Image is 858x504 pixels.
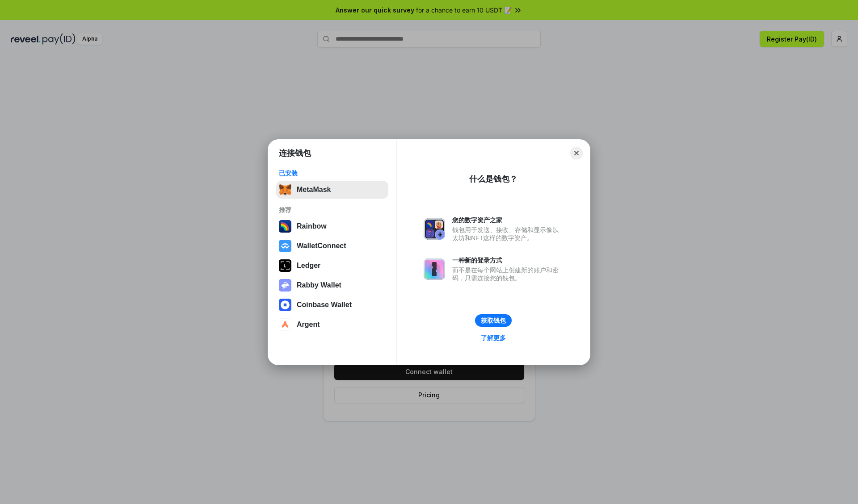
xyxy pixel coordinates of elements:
[424,218,445,240] img: svg+xml,%3Csvg%20xmlns%3D%22http%3A%2F%2Fwww.w3.org%2F2000%2Fsvg%22%20fill%3D%22none%22%20viewBox...
[297,222,327,230] div: Rainbow
[481,334,506,342] div: 了解更多
[279,279,291,292] img: svg+xml,%3Csvg%20xmlns%3D%22http%3A%2F%2Fwww.w3.org%2F2000%2Fsvg%22%20fill%3D%22none%22%20viewBox...
[276,217,388,235] button: Rainbow
[570,147,583,159] button: Close
[297,281,341,289] div: Rabby Wallet
[276,181,388,199] button: MetaMask
[279,318,291,331] img: svg+xml,%3Csvg%20width%3D%2228%22%20height%3D%2228%22%20viewBox%3D%220%200%2028%2028%22%20fill%3D...
[279,299,291,311] img: svg+xml,%3Csvg%20width%3D%2228%22%20height%3D%2228%22%20viewBox%3D%220%200%2028%2028%22%20fill%3D...
[452,256,563,264] div: 一种新的登录方式
[279,183,291,196] img: svg+xml,%3Csvg%20fill%3D%22none%22%20height%3D%2233%22%20viewBox%3D%220%200%2035%2033%22%20width%...
[297,262,320,270] div: Ledger
[276,257,388,275] button: Ledger
[276,316,388,333] button: Argent
[276,276,388,294] button: Rabby Wallet
[475,314,512,327] button: 获取钱包
[452,226,563,242] div: 钱包用于发送、接收、存储和显示像以太坊和NFT这样的数字资产。
[276,237,388,255] button: WalletConnect
[475,332,511,344] a: 了解更多
[297,242,346,250] div: WalletConnect
[279,169,386,177] div: 已安装
[279,206,386,214] div: 推荐
[297,321,320,329] div: Argent
[297,186,331,194] div: MetaMask
[452,216,563,224] div: 您的数字资产之家
[279,259,291,272] img: svg+xml,%3Csvg%20xmlns%3D%22http%3A%2F%2Fwww.w3.org%2F2000%2Fsvg%22%20width%3D%2228%22%20height%3...
[279,148,311,158] h1: 连接钱包
[452,266,563,282] div: 而不是在每个网站上创建新的账户和密码，只需连接您的钱包。
[279,220,291,233] img: svg+xml,%3Csvg%20width%3D%22120%22%20height%3D%22120%22%20viewBox%3D%220%200%20120%20120%22%20fil...
[276,296,388,314] button: Coinbase Wallet
[469,174,517,184] div: 什么是钱包？
[481,317,506,325] div: 获取钱包
[297,301,352,309] div: Coinbase Wallet
[424,258,445,280] img: svg+xml,%3Csvg%20xmlns%3D%22http%3A%2F%2Fwww.w3.org%2F2000%2Fsvg%22%20fill%3D%22none%22%20viewBox...
[279,240,291,252] img: svg+xml,%3Csvg%20width%3D%2228%22%20height%3D%2228%22%20viewBox%3D%220%200%2028%2028%22%20fill%3D...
